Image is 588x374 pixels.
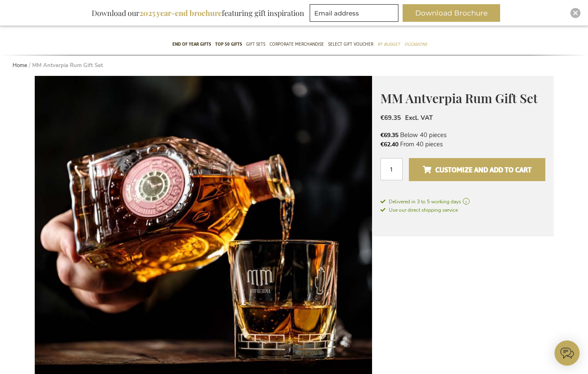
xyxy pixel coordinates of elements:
[570,8,580,18] div: Close
[573,10,578,16] img: Close
[246,40,265,49] span: Gift Sets
[270,40,324,49] span: Corporate Merchandise
[380,114,401,122] span: €69.35
[328,40,373,49] span: Select Gift Voucher
[404,40,427,49] span: Occasions
[377,40,400,49] span: By Budget
[555,340,580,366] iframe: belco-activator-frame
[380,205,458,214] a: Use our direct shipping service
[310,4,401,24] form: marketing offers and promotions
[409,158,545,181] button: Customize and add to cart
[380,140,545,149] li: From 40 pieces
[380,140,398,148] span: €62.40
[88,4,308,22] div: Download our featuring gift inspiration
[380,131,398,139] span: €69.35
[13,62,27,69] a: Home
[403,4,500,22] button: Download Brochure
[32,62,103,69] strong: MM Antverpia Rum Gift Set
[380,158,403,180] input: Qty
[215,40,242,49] span: TOP 50 Gifts
[380,207,458,213] span: Use our direct shipping service
[380,198,545,205] a: Delivered in 3 to 5 working days
[310,4,398,22] input: Email address
[423,163,532,177] span: Customize and add to cart
[172,40,211,49] span: End of year gifts
[405,114,433,122] span: Excl. VAT
[380,90,538,106] span: MM Antverpia Rum Gift Set
[139,8,222,18] b: 2025 year-end brochure
[380,130,545,140] li: Below 40 pieces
